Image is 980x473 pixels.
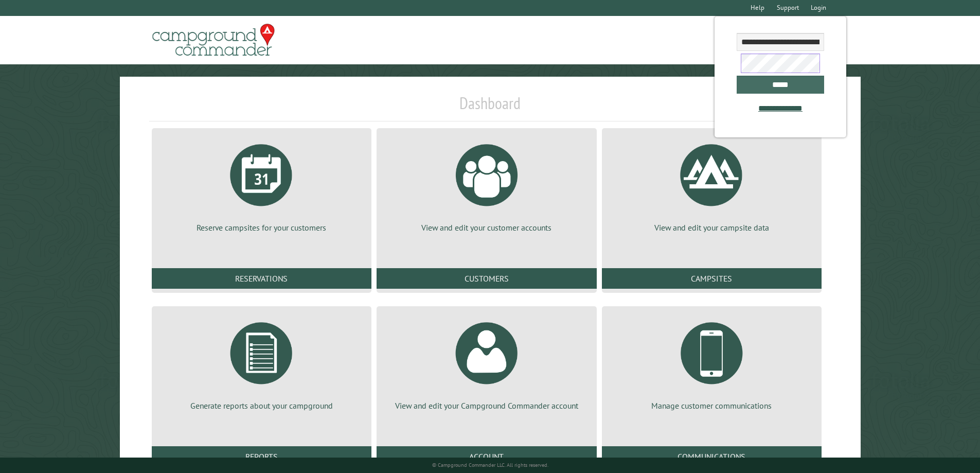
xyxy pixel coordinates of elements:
[152,446,371,467] a: Reports
[389,222,584,233] p: View and edit your customer accounts
[389,314,584,411] a: View and edit your Campground Commander account
[164,400,359,411] p: Generate reports about your campground
[602,446,822,467] a: Communications
[152,268,371,289] a: Reservations
[389,136,584,233] a: View and edit your customer accounts
[602,268,822,289] a: Campsites
[614,400,809,411] p: Manage customer communications
[164,136,359,233] a: Reserve campsites for your customers
[164,222,359,233] p: Reserve campsites for your customers
[149,20,278,60] img: Campground Commander
[164,314,359,411] a: Generate reports about your campground
[614,222,809,233] p: View and edit your campsite data
[614,136,809,233] a: View and edit your campsite data
[389,400,584,411] p: View and edit your Campground Commander account
[149,93,831,121] h1: Dashboard
[614,314,809,411] a: Manage customer communications
[377,446,596,467] a: Account
[432,462,548,468] small: © Campground Commander LLC. All rights reserved.
[377,268,596,289] a: Customers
